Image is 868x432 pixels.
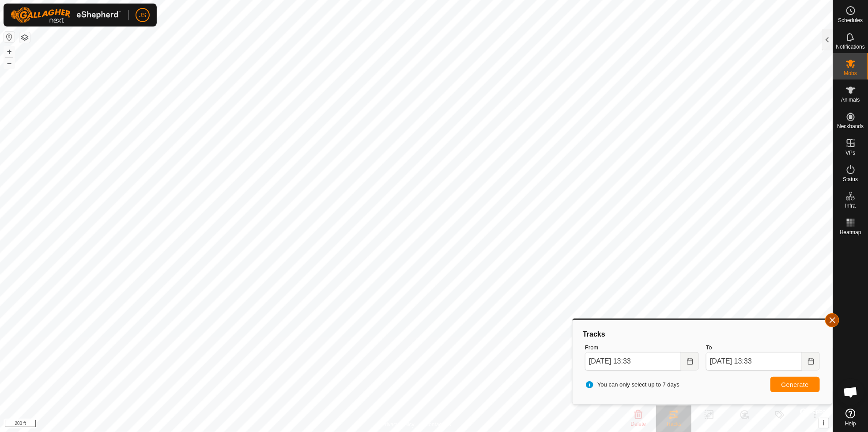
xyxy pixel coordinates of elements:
[838,18,863,23] span: Schedules
[781,381,809,388] span: Generate
[425,421,451,428] a: Contact Us
[841,97,860,102] span: Animals
[843,177,858,182] span: Status
[845,421,856,426] span: Help
[845,203,856,208] span: Infra
[837,124,864,129] span: Neckbands
[585,380,679,389] span: You can only select up to 7 days
[770,377,820,392] button: Generate
[819,418,829,428] button: i
[4,58,15,68] button: –
[581,329,823,340] div: Tracks
[844,71,857,76] span: Mobs
[840,230,861,235] span: Heatmap
[19,32,30,43] button: Map Layers
[845,150,855,155] span: VPs
[802,352,820,371] button: Choose Date
[836,44,865,49] span: Notifications
[823,419,825,427] span: i
[381,421,415,428] a: Privacy Policy
[706,343,820,352] label: To
[681,352,699,371] button: Choose Date
[838,379,864,405] a: Open chat
[11,7,121,23] img: Gallagher Logo
[833,405,868,430] a: Help
[585,343,699,352] label: From
[139,11,146,20] span: JS
[4,32,15,42] button: Reset Map
[4,46,15,57] button: +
